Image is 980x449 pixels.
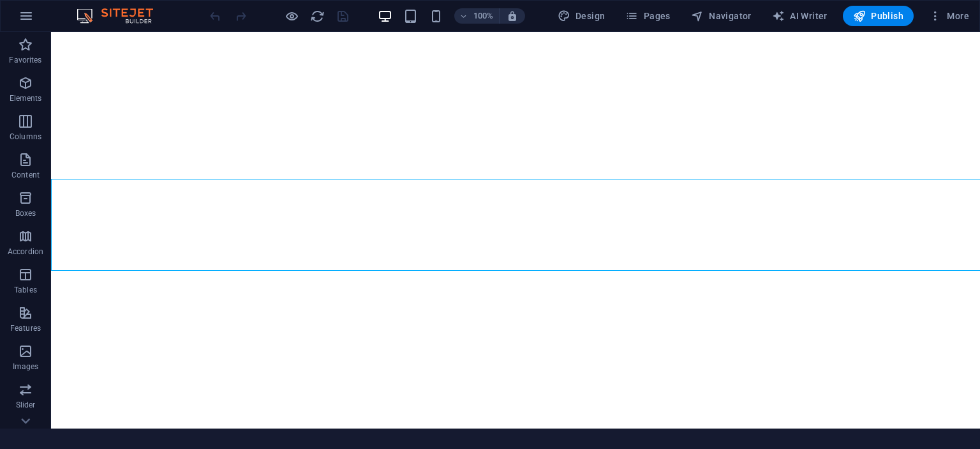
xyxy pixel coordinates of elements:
button: AI Writer [767,6,833,26]
p: Tables [14,285,37,295]
p: Columns [10,132,41,142]
span: AI Writer [772,10,828,22]
span: More [929,10,969,22]
p: Features [10,323,41,333]
p: Accordion [8,247,43,257]
button: Click here to leave preview mode and continue editing [284,8,299,24]
span: Publish [853,10,903,22]
button: reload [309,8,325,24]
h6: 100% [473,8,494,24]
p: Slider [16,400,36,410]
span: Design [558,10,605,22]
button: 100% [454,8,500,24]
p: Images [13,361,39,372]
img: Editor Logo [73,8,169,24]
p: Favorites [9,55,41,65]
p: Content [11,170,40,180]
div: Design (Ctrl+Alt+Y) [553,6,611,26]
button: Design [553,6,611,26]
span: Pages [625,10,670,22]
button: Pages [620,6,675,26]
button: Navigator [686,6,757,26]
button: Publish [843,6,914,26]
i: Reload page [310,9,325,24]
p: Elements [10,93,42,103]
p: Boxes [15,208,36,218]
i: On resize automatically adjust zoom level to fit chosen device. [507,10,518,22]
span: Navigator [691,10,752,22]
button: More [924,6,974,26]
